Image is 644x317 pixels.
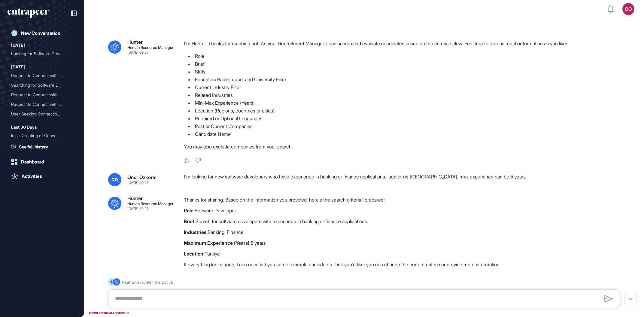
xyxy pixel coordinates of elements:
a: See full history [11,144,77,150]
p: You may also exclude companies from your search. [184,143,625,151]
a: Dashboard [8,156,77,168]
div: Dashboard [21,159,44,165]
li: Brief [184,60,625,68]
strong: Industries: [184,229,208,235]
div: Request to Connect with H... [11,90,68,100]
p: 5 years [184,239,625,247]
li: Skills [184,68,625,76]
li: Role [184,52,625,60]
div: User Seeking Connection t... [11,109,68,119]
button: OO [622,3,634,15]
div: Hunter [127,40,143,44]
div: Human Resource Manager [127,46,174,49]
div: Human Resource Manager [127,202,174,206]
li: Current Industry Filter [184,83,625,91]
div: Onur Ozkoral [127,175,156,180]
div: I'm looking for new software developers who have experience in banking or finance applications. l... [184,173,625,186]
div: Searching for Software Developers with Banking or Finance Experience in Turkiye (Max 5 Years Expe... [11,80,73,90]
div: [DATE] 09:27 [127,51,148,54]
strong: Brief: [184,218,196,224]
p: Turkiye [184,250,625,258]
div: Searching for Software De... [11,80,68,90]
div: Request to Connect with Hunter [11,100,73,109]
p: I'm Hunter. Thanks for reaching out! As your Recruitment Manager, I can search and evaluate candi... [184,40,625,47]
div: Peer and Hunter are active [122,278,173,286]
strong: Maximum Experience (Years): [184,240,251,246]
div: [DATE] [11,42,25,49]
li: Location (Regions, countries or cities) [184,107,625,115]
div: Initial Greeting or Conversation Starter [11,131,73,140]
li: Related Industries [184,91,625,99]
strong: Role: [184,208,195,214]
strong: Location: [184,251,205,257]
li: Education Background, and University Filter [184,76,625,83]
a: New Conversation [8,27,77,39]
p: Banking, Finance [184,228,625,236]
div: Request to Connect with Hunter [11,90,73,100]
div: Request to Connect with Hunter [11,71,73,80]
span: See full history [19,144,48,150]
div: New Conversation [21,31,60,36]
span: OO [111,177,118,182]
div: entrapeer-logo [8,8,49,18]
p: Search for software developers with experience in banking or finance applications. [184,217,625,225]
div: [DATE] 09:27 [127,207,148,211]
div: Activities [22,174,42,179]
div: [DATE] 09:27 [127,181,148,184]
div: Looking for Software Deve... [11,49,68,58]
div: Last 30 Days [11,124,37,131]
li: Past or Current Companies [184,122,625,130]
a: Activities [8,170,77,182]
li: Candidate Name [184,130,625,138]
div: User Seeking Connection to Hunter [11,109,73,119]
div: Looking for Software Developers with Banking or Finance Experience in Turkiye (Max 5 Years) [11,49,73,58]
div: [DATE] [11,63,25,70]
div: TOGGLE STREAM CONSOLE [87,310,131,317]
p: Software Developer [184,207,625,214]
div: Request to Connect with H... [11,100,68,109]
div: Initial Greeting or Conve... [11,131,68,140]
div: Hunter [127,196,143,201]
p: Thanks for sharing. Based on the information you provided, here's the search criteria I prepared: [184,196,625,204]
li: Required or Optional Languages [184,115,625,122]
div: Request to Connect with H... [11,71,68,80]
li: Min-Max Experience (Years) [184,99,625,107]
p: If everything looks good, I can now find you some example candidates. Or if you'd like, you can c... [184,261,625,268]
